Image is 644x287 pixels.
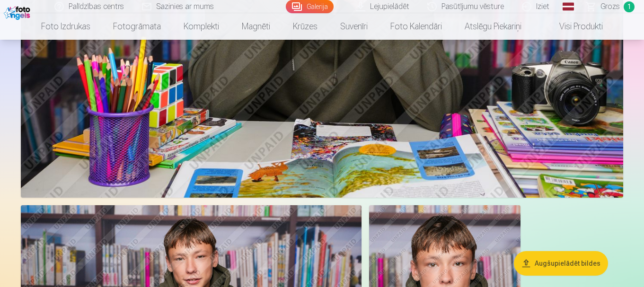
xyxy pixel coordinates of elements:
a: Foto izdrukas [30,13,102,40]
a: Visi produkti [533,13,614,40]
span: Grozs [600,1,620,12]
a: Magnēti [230,13,282,40]
a: Krūzes [282,13,329,40]
img: /fa1 [4,4,33,20]
a: Foto kalendāri [379,13,453,40]
a: Atslēgu piekariņi [453,13,533,40]
a: Suvenīri [329,13,379,40]
a: Komplekti [172,13,230,40]
a: Fotogrāmata [102,13,172,40]
button: Augšupielādēt bildes [514,251,608,276]
span: 1 [624,1,635,12]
